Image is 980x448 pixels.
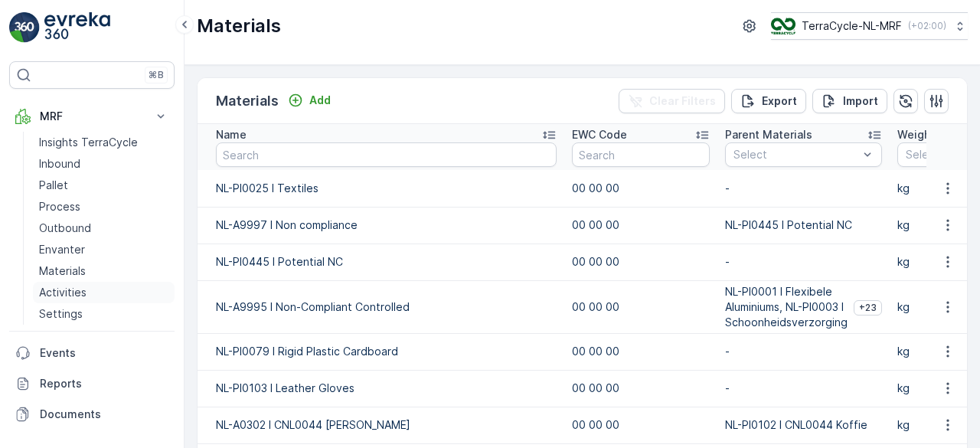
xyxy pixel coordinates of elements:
a: Events [9,338,175,368]
td: NL-PI0025 I Textiles [198,170,564,207]
p: EWC Code [572,127,627,142]
button: TerraCycle-NL-MRF(+02:00) [771,12,968,40]
p: Export [762,93,797,109]
input: Search [216,142,557,167]
td: NL-PI0079 I Rigid Plastic Cardboard [198,333,564,370]
p: Name [216,127,247,142]
a: Outbound [33,217,175,239]
td: NL-PI0103 I Leather Gloves [198,370,564,407]
p: Reports [40,376,168,391]
p: Events [40,345,168,361]
a: Settings [33,303,175,325]
p: NL-PI0445 I Potential NC [725,217,852,233]
p: Insights TerraCycle [39,135,138,150]
p: Activities [39,285,87,300]
td: NL-PI0445 I Potential NC [198,244,564,280]
p: - [725,254,882,270]
p: Select [733,147,858,162]
button: MRF [9,101,175,132]
a: Insights TerraCycle [33,132,175,153]
p: NL-PI0102 I CNL0044 Koffie [725,417,867,433]
a: Materials [33,260,175,282]
p: Materials [39,263,86,279]
p: Documents [40,407,168,422]
img: TC_v739CUj.png [771,18,795,34]
td: 00 00 00 [564,370,717,407]
td: 00 00 00 [564,244,717,280]
p: - [725,344,882,359]
a: Documents [9,399,175,430]
p: ( +02:00 ) [908,20,946,32]
a: Activities [33,282,175,303]
a: Reports [9,368,175,399]
button: Import [812,89,887,113]
td: 00 00 00 [564,280,717,333]
p: Parent Materials [725,127,812,142]
a: Envanter [33,239,175,260]
p: Add [309,93,331,108]
p: Import [843,93,878,109]
td: 00 00 00 [564,333,717,370]
p: Outbound [39,221,91,236]
p: TerraCycle-NL-MRF [802,18,902,34]
a: Pallet [33,175,175,196]
img: logo_light-DOdMpM7g.png [44,12,110,43]
a: Process [33,196,175,217]
p: MRF [40,109,144,124]
p: Materials [197,14,281,38]
span: +23 [859,302,877,314]
button: Add [282,91,337,110]
input: Search [572,142,710,167]
td: NL-A0302 I CNL0044 [PERSON_NAME] [198,407,564,443]
td: 00 00 00 [564,407,717,443]
p: Weight UOM [897,127,964,142]
p: NL-PI0001 I Flexibele Aluminiums, NL-PI0003 I Schoonheidsverzorging [725,284,848,330]
p: Process [39,199,80,214]
p: ⌘B [149,69,164,81]
td: 00 00 00 [564,170,717,207]
button: Export [731,89,806,113]
td: NL-A9995 I Non-Compliant Controlled [198,280,564,333]
a: Inbound [33,153,175,175]
p: Pallet [39,178,68,193]
p: Materials [216,90,279,112]
p: Inbound [39,156,80,172]
p: - [725,381,882,396]
td: NL-A9997 I Non compliance [198,207,564,244]
p: Envanter [39,242,85,257]
td: 00 00 00 [564,207,717,244]
button: Clear Filters [619,89,725,113]
p: - [725,181,882,196]
p: Clear Filters [649,93,716,109]
p: Settings [39,306,83,322]
img: logo [9,12,40,43]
